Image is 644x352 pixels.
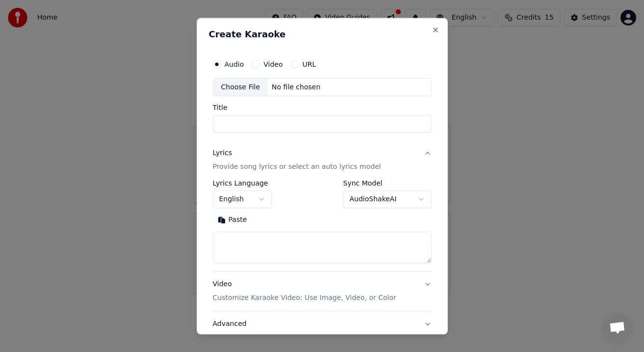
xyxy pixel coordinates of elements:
button: VideoCustomize Karaoke Video: Use Image, Video, or Color [213,272,432,311]
div: Video [213,280,396,303]
h2: Create Karaoke [209,30,436,39]
label: Sync Model [343,180,432,187]
button: Advanced [213,312,432,337]
label: Title [213,105,432,111]
label: Lyrics Language [213,180,272,187]
div: Choose File [213,79,268,96]
button: LyricsProvide song lyrics or select an auto lyrics model [213,141,432,180]
p: Customize Karaoke Video: Use Image, Video, or Color [213,294,396,303]
div: No file chosen [268,82,324,92]
label: Video [263,61,283,68]
div: Lyrics [213,149,232,159]
div: LyricsProvide song lyrics or select an auto lyrics model [213,180,432,271]
p: Provide song lyrics or select an auto lyrics model [213,162,381,172]
label: URL [303,61,316,68]
button: Paste [213,213,252,228]
label: Audio [225,61,244,68]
